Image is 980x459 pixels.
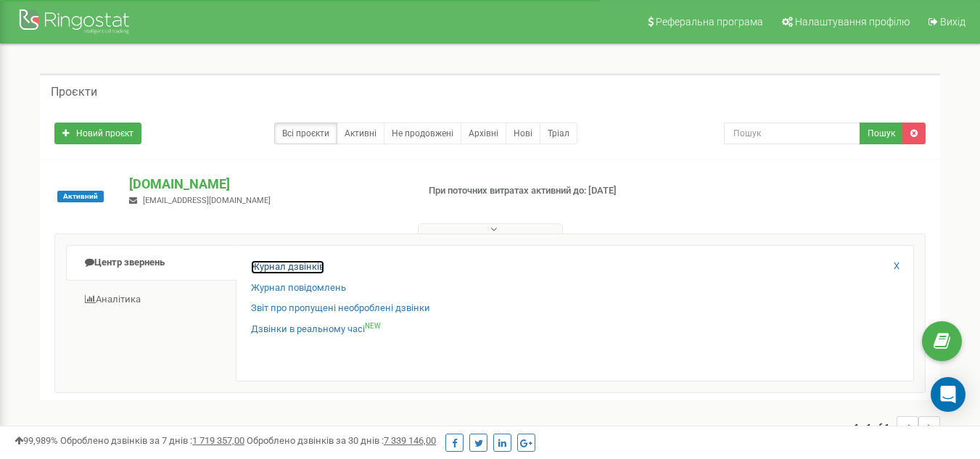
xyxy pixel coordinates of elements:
[429,184,630,198] p: При поточних витратах активний до: [DATE]
[894,260,899,273] a: X
[274,123,337,144] a: Всі проєкти
[795,16,910,28] span: Налаштування профілю
[51,86,97,99] h5: Проєкти
[251,281,346,295] a: Журнал повідомлень
[656,16,763,28] span: Реферальна програма
[129,175,405,194] p: [DOMAIN_NAME]
[384,435,436,446] u: 7 339 146,00
[540,123,577,144] a: Тріал
[251,260,324,274] a: Журнал дзвінків
[854,402,940,452] nav: ...
[251,323,381,336] a: Дзвінки в реальному часіNEW
[57,191,104,202] span: Активний
[192,435,244,446] u: 1 719 357,00
[66,245,236,281] a: Центр звернень
[854,416,897,438] span: 1 - 1 of 1
[54,123,141,144] a: Новий проєкт
[461,123,506,144] a: Архівні
[143,196,271,205] span: [EMAIL_ADDRESS][DOMAIN_NAME]
[384,123,461,144] a: Не продовжені
[724,123,860,144] input: Пошук
[931,377,965,412] div: Open Intercom Messenger
[860,123,903,144] button: Пошук
[337,123,384,144] a: Активні
[365,322,381,330] sup: NEW
[66,282,236,318] a: Аналiтика
[251,302,430,315] a: Звіт про пропущені необроблені дзвінки
[506,123,540,144] a: Нові
[247,435,436,446] span: Оброблено дзвінків за 30 днів :
[60,435,244,446] span: Оброблено дзвінків за 7 днів :
[15,435,58,446] span: 99,989%
[940,16,965,28] span: Вихід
